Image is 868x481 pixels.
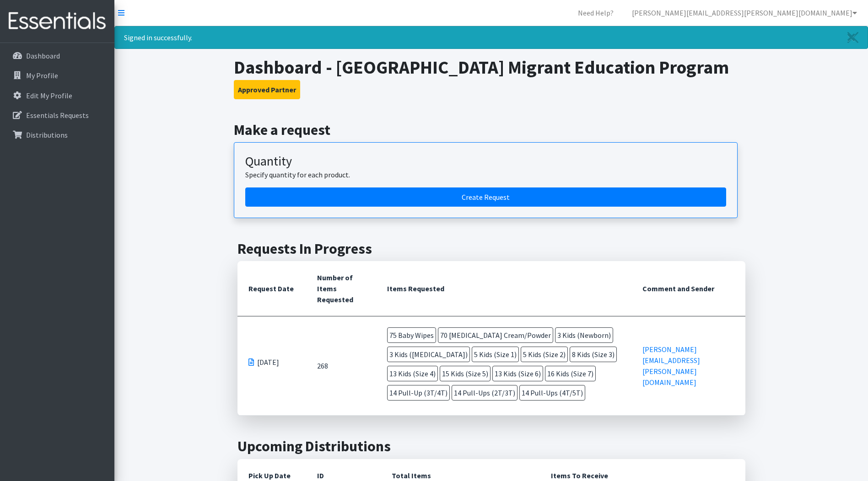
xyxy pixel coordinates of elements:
th: Number of Items Requested [306,261,377,316]
a: Create a request by quantity [245,187,726,207]
h3: Quantity [245,154,726,169]
th: Comment and Sender [631,261,745,316]
span: 14 Pull-Up (3T/4T) [387,385,450,401]
img: HumanEssentials [4,6,111,37]
span: [DATE] [257,357,279,368]
span: 5 Kids (Size 1) [472,347,519,362]
a: Close [838,27,868,48]
th: Items Requested [376,261,631,316]
p: Edit My Profile [26,91,72,100]
span: 16 Kids (Size 7) [545,366,596,381]
span: 15 Kids (Size 5) [440,366,491,381]
p: Specify quantity for each product. [245,169,726,180]
span: 75 Baby Wipes [387,327,436,343]
th: Request Date [237,261,306,316]
a: My Profile [4,66,111,85]
a: [PERSON_NAME][EMAIL_ADDRESS][PERSON_NAME][DOMAIN_NAME] [625,4,864,22]
p: Distributions [26,130,68,139]
span: 3 Kids (Newborn) [555,327,613,343]
a: Dashboard [4,47,111,65]
h2: Make a request [234,121,749,139]
a: Essentials Requests [4,106,111,124]
span: 8 Kids (Size 3) [570,347,617,362]
span: 5 Kids (Size 2) [521,347,568,362]
a: Need Help? [571,4,621,22]
td: 268 [306,316,377,416]
h2: Requests In Progress [237,240,745,257]
p: My Profile [26,71,58,80]
h2: Upcoming Distributions [237,438,745,455]
div: Signed in successfully. [114,26,868,49]
span: 13 Kids (Size 6) [492,366,543,381]
a: [PERSON_NAME][EMAIL_ADDRESS][PERSON_NAME][DOMAIN_NAME] [642,345,700,387]
a: Distributions [4,126,111,144]
span: 14 Pull-Ups (2T/3T) [452,385,518,401]
a: Edit My Profile [4,86,111,105]
p: Dashboard [26,51,60,60]
span: 3 Kids ([MEDICAL_DATA]) [387,347,470,362]
span: 13 Kids (Size 4) [387,366,438,381]
span: 70 [MEDICAL_DATA] Cream/Powder [438,327,553,343]
p: Essentials Requests [26,111,89,120]
h1: Dashboard - [GEOGRAPHIC_DATA] Migrant Education Program [234,56,749,78]
button: Approved Partner [234,80,300,99]
span: 14 Pull-Ups (4T/5T) [519,385,585,401]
